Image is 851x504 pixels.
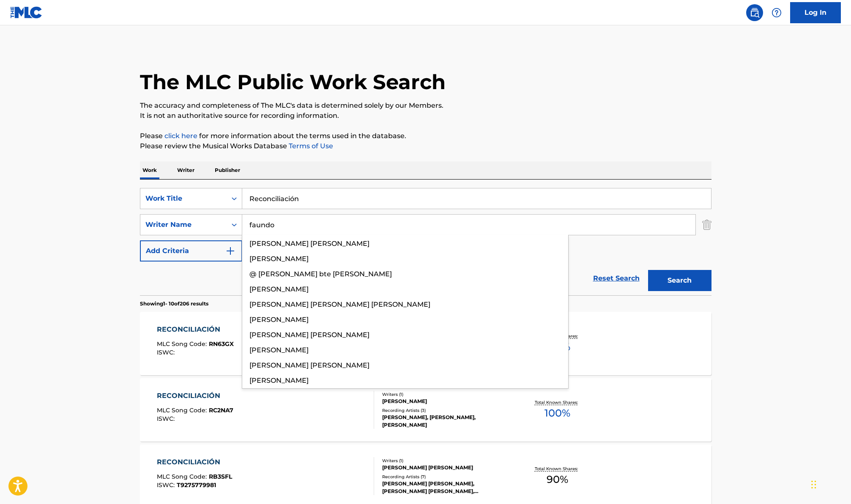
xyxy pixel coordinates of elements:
span: [PERSON_NAME] [PERSON_NAME] [249,361,369,369]
img: search [750,8,760,18]
p: Please for more information about the terms used in the database. [140,131,711,141]
span: ISWC : [157,481,177,489]
form: Search Form [140,188,711,295]
div: [PERSON_NAME] [382,398,510,405]
a: RECONCILIACIÓNMLC Song Code:RC2NA7ISWC:Writers (1)[PERSON_NAME]Recording Artists (3)[PERSON_NAME]... [140,378,711,441]
span: [PERSON_NAME] [PERSON_NAME] [PERSON_NAME] [249,300,430,308]
a: click here [164,132,197,140]
span: MLC Song Code : [157,340,209,348]
span: MLC Song Code : [157,473,209,480]
span: ISWC : [157,415,177,422]
a: RECONCILIACIÓNMLC Song Code:RN63GXISWC:Writers (1)FRANKYERNIK [PERSON_NAME]Recording Artists (0)T... [140,312,711,375]
div: [PERSON_NAME] [PERSON_NAME], [PERSON_NAME] [PERSON_NAME], [PERSON_NAME] [PERSON_NAME], [PERSON_NA... [382,480,510,495]
p: Total Known Shares: [535,466,580,472]
span: RB3SFL [209,473,232,480]
span: ISWC : [157,349,177,356]
span: MLC Song Code : [157,406,209,414]
p: Please review the Musical Works Database [140,141,711,151]
img: help [772,8,782,18]
div: Writer Name [145,220,222,230]
div: Widget de chat [809,463,851,504]
a: Terms of Use [287,142,333,150]
p: It is not an authoritative source for recording information. [140,111,711,121]
div: [PERSON_NAME], [PERSON_NAME], [PERSON_NAME] [382,414,510,429]
span: [PERSON_NAME] [249,376,309,384]
div: Help [768,4,785,21]
div: RECONCILIACIÓN [157,457,232,467]
div: Writers ( 1 ) [382,391,510,398]
a: Reset Search [589,269,644,288]
img: 9d2ae6d4665cec9f34b9.svg [225,246,235,256]
span: RN63GX [209,340,234,348]
div: Work Title [145,193,222,204]
span: 100 % [545,406,570,421]
span: T9275779981 [177,481,216,489]
p: Showing 1 - 10 of 206 results [140,300,208,308]
div: Recording Artists ( 3 ) [382,407,510,414]
span: @ [PERSON_NAME] bte [PERSON_NAME] [249,270,392,278]
button: Search [648,270,711,291]
img: Delete Criterion [702,214,711,235]
span: [PERSON_NAME] [PERSON_NAME] [249,331,369,339]
span: RC2NA7 [209,406,233,414]
a: Log In [790,2,841,23]
h1: The MLC Public Work Search [140,69,446,95]
div: Writers ( 1 ) [382,458,510,464]
p: The accuracy and completeness of The MLC's data is determined solely by our Members. [140,101,711,111]
span: [PERSON_NAME] [249,316,309,324]
div: Arrastrar [811,472,816,497]
span: [PERSON_NAME] [249,285,309,293]
button: Add Criteria [140,240,242,262]
span: [PERSON_NAME] [249,255,309,263]
img: MLC Logo [10,6,43,19]
a: Public Search [746,4,763,21]
p: Work [140,161,159,179]
div: [PERSON_NAME] [PERSON_NAME] [382,464,510,471]
span: 90 % [547,472,568,487]
div: Recording Artists ( 7 ) [382,474,510,480]
div: RECONCILIACIÓN [157,391,233,401]
p: Writer [175,161,197,179]
p: Publisher [212,161,243,179]
span: [PERSON_NAME] [PERSON_NAME] [249,240,369,248]
iframe: Chat Widget [809,463,851,504]
span: [PERSON_NAME] [249,346,309,354]
p: Total Known Shares: [535,399,580,406]
div: RECONCILIACIÓN [157,324,234,335]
